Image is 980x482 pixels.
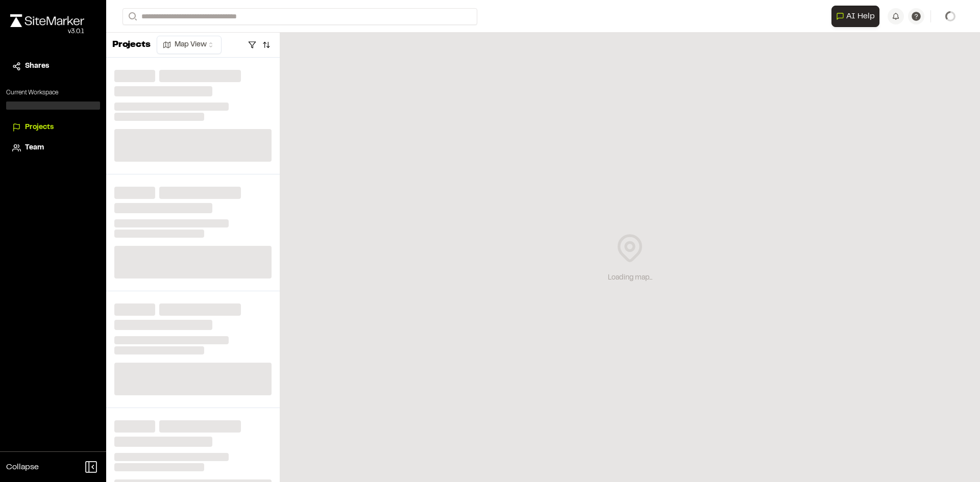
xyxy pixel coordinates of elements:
[10,14,84,27] img: rebrand.png
[122,8,141,25] button: Search
[846,10,875,22] span: AI Help
[6,461,39,473] span: Collapse
[25,122,54,133] span: Projects
[112,38,151,52] p: Projects
[12,61,94,72] a: Shares
[25,61,49,72] span: Shares
[10,27,84,36] div: Oh geez...please don't...
[831,6,879,27] button: Open AI Assistant
[12,142,94,154] a: Team
[12,122,94,133] a: Projects
[831,6,884,27] div: Open AI Assistant
[6,88,100,97] p: Current Workspace
[608,272,652,284] div: Loading map...
[25,142,44,154] span: Team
